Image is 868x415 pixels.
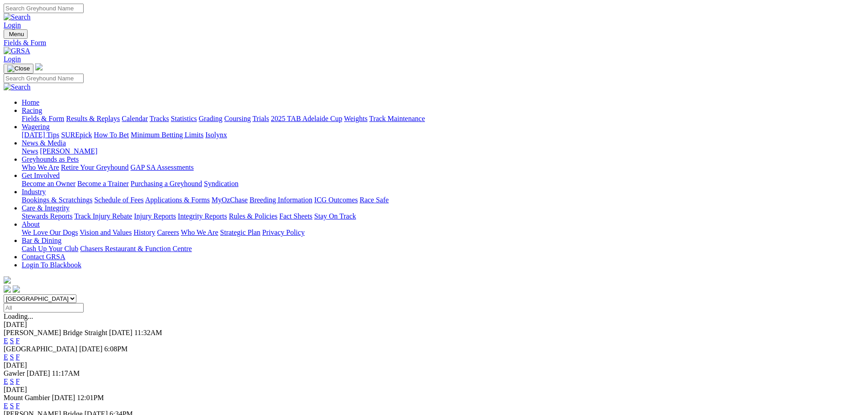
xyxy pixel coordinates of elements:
[61,163,129,171] a: Retire Your Greyhound
[131,131,203,139] a: Minimum Betting Limits
[4,369,25,377] span: Gawler
[4,285,11,293] img: facebook.svg
[4,402,8,410] a: E
[10,337,14,345] a: S
[212,196,248,204] a: MyOzChase
[4,55,21,63] a: Login
[77,394,104,401] span: 12:01PM
[10,353,14,361] a: S
[22,147,864,155] div: News & Media
[52,369,80,377] span: 11:17AM
[4,394,50,401] span: Mount Gambier
[22,98,39,106] a: Home
[181,228,218,236] a: Who We Are
[22,245,78,252] a: Cash Up Your Club
[133,228,155,236] a: History
[369,115,425,122] a: Track Maintenance
[4,47,30,55] img: GRSA
[13,285,20,293] img: twitter.svg
[104,345,128,353] span: 6:08PM
[22,188,46,196] a: Industry
[7,65,30,72] img: Close
[250,196,312,204] a: Breeding Information
[4,276,11,284] img: logo-grsa-white.png
[22,163,864,172] div: Greyhounds as Pets
[344,115,368,122] a: Weights
[22,115,864,123] div: Racing
[150,115,169,122] a: Tracks
[22,220,40,228] a: About
[229,212,278,220] a: Rules & Policies
[314,196,358,204] a: ICG Outcomes
[22,131,59,139] a: [DATE] Tips
[4,303,84,312] input: Select date
[22,228,864,237] div: About
[52,394,75,401] span: [DATE]
[252,115,269,122] a: Trials
[271,115,342,122] a: 2025 TAB Adelaide Cup
[4,345,77,353] span: [GEOGRAPHIC_DATA]
[359,196,388,204] a: Race Safe
[77,180,129,187] a: Become a Trainer
[4,4,84,13] input: Search
[4,39,864,47] a: Fields & Form
[80,245,192,252] a: Chasers Restaurant & Function Centre
[131,163,194,171] a: GAP SA Assessments
[171,115,197,122] a: Statistics
[4,378,8,385] a: E
[27,369,50,377] span: [DATE]
[94,131,129,139] a: How To Bet
[22,123,50,131] a: Wagering
[205,131,227,139] a: Isolynx
[22,237,61,244] a: Bar & Dining
[9,31,24,37] span: Menu
[22,228,78,236] a: We Love Our Dogs
[22,163,59,171] a: Who We Are
[279,212,312,220] a: Fact Sheets
[22,245,864,253] div: Bar & Dining
[224,115,251,122] a: Coursing
[22,196,92,204] a: Bookings & Scratchings
[4,329,107,336] span: [PERSON_NAME] Bridge Straight
[22,204,70,212] a: Care & Integrity
[10,378,14,385] a: S
[22,212,72,220] a: Stewards Reports
[16,353,20,361] a: F
[22,139,66,147] a: News & Media
[40,147,97,155] a: [PERSON_NAME]
[109,329,132,336] span: [DATE]
[61,131,92,139] a: SUREpick
[22,172,60,179] a: Get Involved
[134,329,162,336] span: 11:32AM
[4,74,84,83] input: Search
[74,212,132,220] a: Track Injury Rebate
[4,29,28,39] button: Toggle navigation
[199,115,222,122] a: Grading
[22,212,864,220] div: Care & Integrity
[4,361,864,369] div: [DATE]
[4,321,864,329] div: [DATE]
[16,378,20,385] a: F
[94,196,143,204] a: Schedule of Fees
[4,312,33,320] span: Loading...
[22,196,864,204] div: Industry
[22,115,64,122] a: Fields & Form
[22,131,864,139] div: Wagering
[22,261,81,269] a: Login To Blackbook
[4,337,8,345] a: E
[122,115,148,122] a: Calendar
[22,107,42,114] a: Racing
[10,402,14,410] a: S
[4,64,33,74] button: Toggle navigation
[314,212,356,220] a: Stay On Track
[4,83,31,91] img: Search
[157,228,179,236] a: Careers
[4,353,8,361] a: E
[4,386,864,394] div: [DATE]
[4,21,21,29] a: Login
[22,155,79,163] a: Greyhounds as Pets
[35,63,42,70] img: logo-grsa-white.png
[22,180,864,188] div: Get Involved
[204,180,238,187] a: Syndication
[145,196,210,204] a: Applications & Forms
